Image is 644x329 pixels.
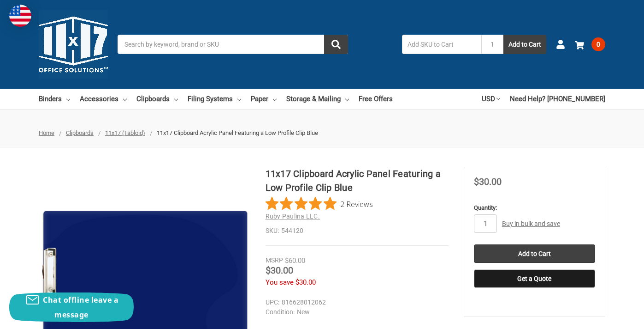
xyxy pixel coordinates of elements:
[266,298,444,307] dd: 816628012062
[503,35,546,54] button: Add to Cart
[118,35,348,54] input: Search by keyword, brand or SKU
[39,129,54,136] a: Home
[575,32,605,56] a: 0
[285,256,305,265] span: $60.00
[266,226,449,236] dd: 544120
[402,35,481,54] input: Add SKU to Cart
[157,129,318,136] span: 11x17 Clipboard Acrylic Panel Featuring a Low Profile Clip Blue
[266,307,295,317] dt: Condition:
[359,89,393,109] a: Free Offers
[66,129,94,136] a: Clipboards
[105,129,145,136] a: 11x17 (Tabloid)
[39,10,108,79] img: 11x17.com
[502,220,560,227] a: Buy in bulk and save
[474,244,595,263] input: Add to Cart
[266,167,449,195] h1: 11x17 Clipboard Acrylic Panel Featuring a Low Profile Clip Blue
[474,269,595,288] button: Get a Quote
[266,213,320,220] a: Ruby Paulina LLC.
[136,89,178,109] a: Clipboards
[9,5,31,27] img: duty and tax information for United States
[266,307,444,317] dd: New
[266,265,293,276] span: $30.00
[295,278,316,286] span: $30.00
[474,203,595,213] label: Quantity:
[266,278,294,286] span: You save
[266,226,279,236] dt: SKU:
[188,89,241,109] a: Filing Systems
[266,298,279,307] dt: UPC:
[286,89,349,109] a: Storage & Mailing
[340,197,373,211] span: 2 Reviews
[251,89,277,109] a: Paper
[474,176,502,187] span: $30.00
[43,295,118,320] span: Chat offline leave a message
[510,89,605,109] a: Need Help? [PHONE_NUMBER]
[39,89,70,109] a: Binders
[591,37,605,51] span: 0
[9,292,134,322] button: Chat offline leave a message
[266,256,283,265] div: MSRP
[80,89,127,109] a: Accessories
[266,197,373,211] button: Rated 5 out of 5 stars from 2 reviews. Jump to reviews.
[482,89,500,109] a: USD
